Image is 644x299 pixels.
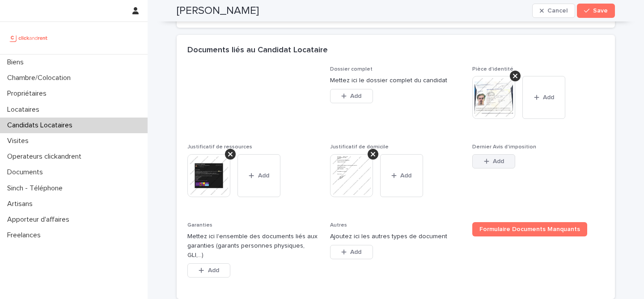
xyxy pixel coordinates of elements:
[472,154,515,168] button: Add
[330,232,462,241] p: Ajoutez ici les autres types de document
[187,263,230,278] button: Add
[187,223,212,228] span: Garanties
[4,168,50,177] p: Documents
[330,223,347,228] span: Autres
[472,67,513,72] span: Pièce d'identité
[577,4,615,18] button: Save
[350,93,361,99] span: Add
[330,89,373,103] button: Add
[330,245,373,259] button: Add
[258,173,269,179] span: Add
[522,76,565,119] button: Add
[187,232,319,260] p: Mettez ici l'ensemble des documents liés aux garanties (garants personnes physiques, GLI,...)
[472,144,536,150] span: Dernier Avis d'imposition
[330,67,373,72] span: Dossier complet
[4,231,48,240] p: Freelances
[493,158,504,164] span: Add
[7,29,51,47] img: UCB0brd3T0yccxBKYDjQ
[472,222,587,236] a: Formulaire Documents Manquants
[330,76,462,85] p: Mettez ici le dossier complet du candidat
[208,267,219,274] span: Add
[4,137,36,145] p: Visites
[400,173,411,179] span: Add
[187,46,328,55] h2: Documents liés au Candidat Locataire
[177,4,259,17] h2: [PERSON_NAME]
[187,144,252,150] span: Justificatif de ressources
[532,4,575,18] button: Cancel
[4,215,76,224] p: Apporteur d'affaires
[4,89,54,98] p: Propriétaires
[4,200,40,208] p: Artisans
[543,94,554,101] span: Add
[547,8,568,14] span: Cancel
[4,184,70,193] p: Sinch - Téléphone
[4,105,47,114] p: Locataires
[380,154,423,197] button: Add
[4,121,80,130] p: Candidats Locataires
[350,249,361,255] span: Add
[4,152,89,161] p: Operateurs clickandrent
[479,226,580,232] span: Formulaire Documents Manquants
[4,58,31,67] p: Biens
[593,8,608,14] span: Save
[4,74,78,82] p: Chambre/Colocation
[237,154,280,197] button: Add
[330,144,389,150] span: Justificatif de domicile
